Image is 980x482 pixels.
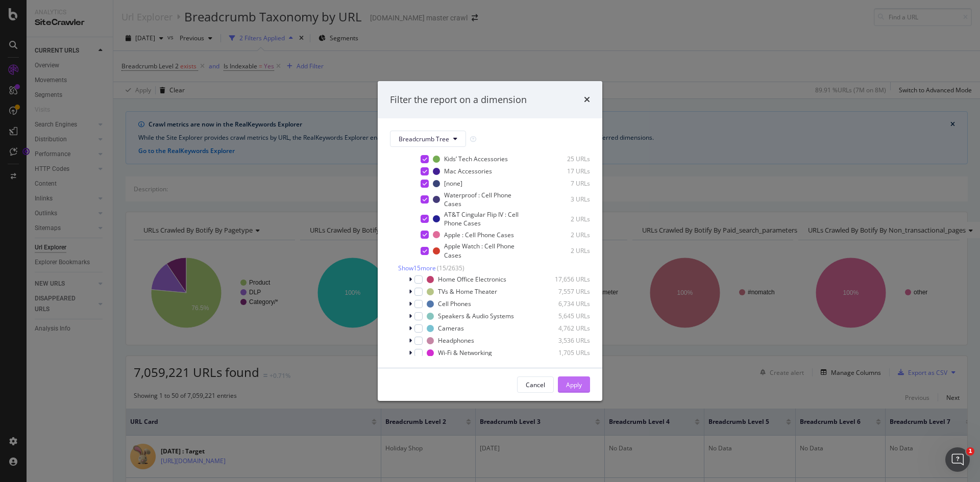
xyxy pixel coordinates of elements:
[438,312,514,320] div: Speakers & Audio Systems
[966,447,974,455] span: 1
[438,299,471,308] div: Cell Phones
[444,167,492,175] div: Mac Accessories
[540,336,590,345] div: 3,536 URLs
[550,215,590,223] div: 2 URLs
[399,135,449,143] span: Breadcrumb Tree
[540,348,590,357] div: 1,705 URLs
[437,264,464,272] span: ( 15 / 2635 )
[540,231,590,239] div: 2 URLs
[540,287,590,296] div: 7,557 URLs
[540,179,590,188] div: 7 URLs
[378,81,602,401] div: modal
[390,131,466,147] button: Breadcrumb Tree
[542,195,590,204] div: 3 URLs
[566,380,582,389] div: Apply
[444,231,514,239] div: Apple : Cell Phone Cases
[438,287,497,296] div: TVs & Home Theater
[526,380,545,389] div: Cancel
[558,376,590,393] button: Apply
[540,312,590,320] div: 5,645 URLs
[438,275,506,284] div: Home Office Electronics
[444,210,535,227] div: AT&T Cingular Flip IV : Cell Phone Cases
[543,246,590,255] div: 2 URLs
[438,324,464,333] div: Cameras
[517,376,554,393] button: Cancel
[398,264,436,272] span: Show 15 more
[444,179,462,188] div: [none]
[540,299,590,308] div: 6,734 URLs
[438,348,492,357] div: Wi-Fi & Networking
[540,167,590,175] div: 17 URLs
[444,155,508,163] div: Kids’ Tech Accessories
[444,191,527,208] div: Waterproof : Cell Phone Cases
[438,336,474,345] div: Headphones
[945,447,970,472] iframe: Intercom live chat
[584,93,590,107] div: times
[390,93,527,107] div: Filter the report on a dimension
[540,155,590,163] div: 25 URLs
[540,324,590,333] div: 4,762 URLs
[540,275,590,284] div: 17,656 URLs
[444,242,528,260] div: Apple Watch : Cell Phone Cases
